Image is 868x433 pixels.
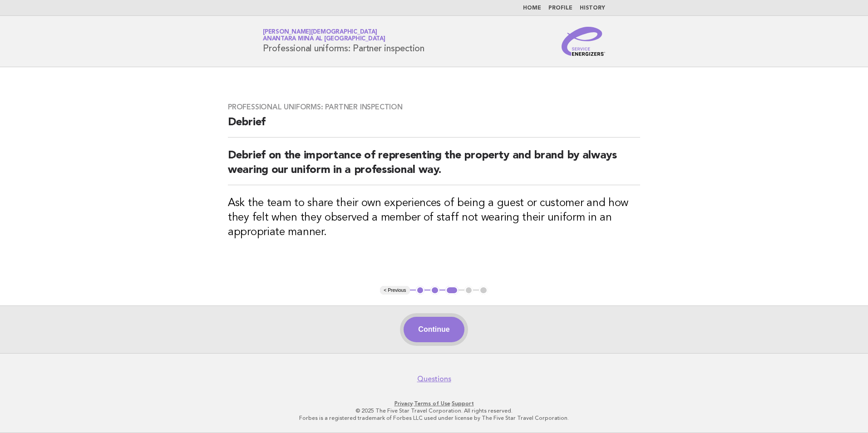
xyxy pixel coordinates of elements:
button: 3 [445,286,459,295]
p: · · [156,400,712,407]
p: Forbes is a registered trademark of Forbes LLC used under license by The Five Star Travel Corpora... [156,414,712,422]
a: History [580,5,605,11]
button: 2 [430,286,439,295]
a: Profile [548,5,572,11]
h2: Debrief on the importance of representing the property and brand by always wearing our uniform in... [228,148,640,185]
button: 1 [416,286,425,295]
a: Privacy [395,400,413,407]
a: Support [452,400,474,407]
a: [PERSON_NAME][DEMOGRAPHIC_DATA]Anantara Mina al [GEOGRAPHIC_DATA] [263,29,385,42]
a: Questions [417,374,451,384]
h3: Ask the team to share their own experiences of being a guest or customer and how they felt when t... [228,196,640,240]
button: < Previous [380,286,409,295]
p: © 2025 The Five Star Travel Corporation. All rights reserved. [156,407,712,414]
img: Service Energizers [562,27,605,56]
h1: Professional uniforms: Partner inspection [263,30,424,53]
span: Anantara Mina al [GEOGRAPHIC_DATA] [263,36,385,42]
a: Terms of Use [414,400,450,407]
h2: Debrief [228,115,640,138]
h3: Professional uniforms: Partner inspection [228,103,640,112]
button: Continue [404,317,464,342]
a: Home [523,5,541,11]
